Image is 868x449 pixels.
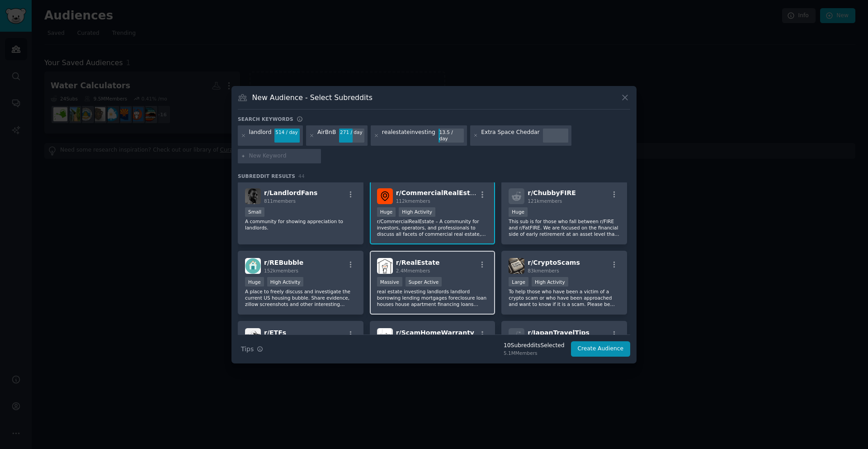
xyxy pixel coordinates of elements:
[267,277,304,287] div: High Activity
[241,344,254,354] span: Tips
[509,277,528,287] div: Large
[396,189,482,196] span: r/ CommercialRealEstate
[317,129,336,143] div: AirBnB
[245,207,264,217] div: Small
[396,198,430,204] span: 112k members
[571,341,631,357] button: Create Audience
[264,268,298,273] span: 152k members
[406,277,442,287] div: Super Active
[509,258,524,274] img: CryptoScams
[249,129,272,143] div: landlord
[377,188,393,204] img: CommercialRealEstate
[245,258,261,274] img: REBubble
[245,288,356,307] p: A place to freely discuss and investigate the current US housing bubble. Share evidence, zillow s...
[528,329,590,336] span: r/ JapanTravelTips
[238,116,293,122] h3: Search keywords
[249,152,318,160] input: New Keyword
[504,350,564,356] div: 5.1M Members
[245,218,356,231] p: A community for showing appreciation to landlords.
[245,277,264,287] div: Huge
[509,288,620,307] p: To help those who have been a victim of a crypto scam or who have been approached and want to kno...
[298,173,305,179] span: 44
[274,129,300,137] div: 514 / day
[396,329,474,336] span: r/ ScamHomeWarranty
[399,207,435,217] div: High Activity
[245,328,261,344] img: ETFs
[504,342,564,350] div: 10 Subreddit s Selected
[252,93,373,102] h3: New Audience - Select Subreddits
[238,173,295,179] span: Subreddit Results
[509,218,620,237] p: This sub is for those who fall between r/FIRE and r/FatFIRE. We are focused on the financial side...
[528,189,576,196] span: r/ ChubbyFIRE
[339,129,364,137] div: 271 / day
[377,277,402,287] div: Massive
[245,188,261,204] img: LandlordFans
[509,207,528,217] div: Huge
[264,189,317,196] span: r/ LandlordFans
[377,328,393,344] img: ScamHomeWarranty
[396,259,440,266] span: r/ RealEstate
[264,198,296,204] span: 811 members
[528,198,562,204] span: 121k members
[532,277,568,287] div: High Activity
[377,258,393,274] img: RealEstate
[377,288,488,307] p: real estate investing landlords landlord borrowing lending mortgages foreclosure loan houses hous...
[382,129,435,143] div: realestateinvesting
[238,341,266,357] button: Tips
[264,329,286,336] span: r/ ETFs
[439,129,464,143] div: 13.5 / day
[528,268,559,273] span: 83k members
[396,268,430,273] span: 2.4M members
[264,259,303,266] span: r/ REBubble
[481,129,539,143] div: Extra Space Cheddar
[377,207,396,217] div: Huge
[377,218,488,237] p: r/CommercialRealEstate – A community for investors, operators, and professionals to discuss all f...
[528,259,580,266] span: r/ CryptoScams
